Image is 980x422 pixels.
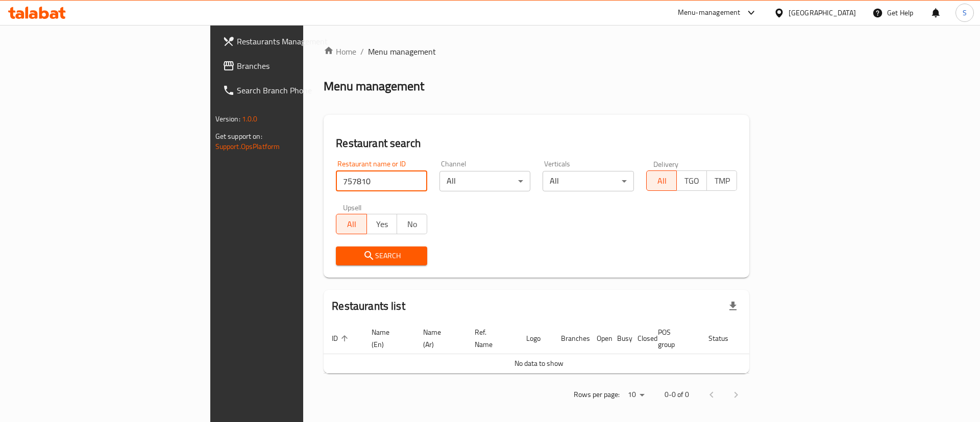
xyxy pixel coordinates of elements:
th: Busy [609,323,629,354]
span: No data to show [514,357,563,370]
span: All [651,173,673,188]
button: No [397,214,427,234]
h2: Menu management [324,78,424,94]
label: Upsell [343,204,362,211]
p: 0-0 of 0 [665,388,689,401]
span: POS group [658,326,688,351]
span: Name (Ar) [423,326,454,351]
span: Ref. Name [475,326,506,351]
a: Support.OpsPlatform [215,140,280,153]
input: Search for restaurant name or ID.. [336,171,427,191]
div: [GEOGRAPHIC_DATA] [789,7,856,18]
span: Name (En) [372,326,403,351]
nav: breadcrumb [324,45,749,58]
div: All [439,171,531,191]
span: Branches [237,60,366,72]
p: Rows per page: [574,388,620,401]
span: No [401,217,423,232]
th: Closed [629,323,650,354]
th: Branches [553,323,589,354]
button: All [336,214,366,234]
div: Menu-management [678,7,741,19]
span: TMP [711,173,733,188]
div: Rows per page: [624,387,648,403]
th: Open [589,323,609,354]
span: Search [344,250,419,262]
div: Export file [721,294,745,318]
span: Menu management [368,45,436,58]
span: Search Branch Phone [237,84,366,96]
span: All [340,217,362,232]
span: TGO [681,173,703,188]
button: TMP [706,170,737,191]
table: enhanced table [324,323,789,374]
button: TGO [676,170,707,191]
span: S [963,7,967,18]
a: Search Branch Phone [214,78,374,103]
span: 1.0.0 [242,112,258,126]
a: Restaurants Management [214,29,374,54]
label: Delivery [653,160,679,167]
span: Version: [215,112,240,126]
h2: Restaurant search [336,136,737,151]
button: Yes [366,214,397,234]
span: ID [332,332,351,344]
a: Branches [214,54,374,78]
div: All [543,171,634,191]
th: Logo [518,323,553,354]
button: All [646,170,677,191]
span: Restaurants Management [237,35,366,47]
button: Search [336,246,427,265]
span: Get support on: [215,130,262,143]
span: Status [708,332,742,344]
span: Yes [371,217,393,232]
h2: Restaurants list [332,299,405,314]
